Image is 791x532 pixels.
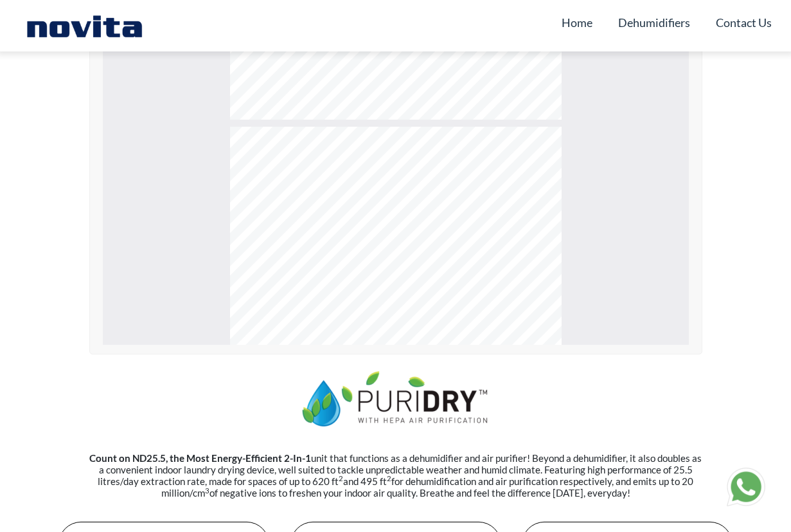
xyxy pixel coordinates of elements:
button: Draw [544,1,562,19]
a: Home [562,10,592,35]
button: Text [526,1,544,19]
span: of 21 [134,1,157,19]
sup: 2 [339,474,343,482]
b: Count on ND25.5, the Most Energy-Efficient 2-In-1 [89,452,311,464]
a: Contact Us [716,10,772,35]
sup: 2 [387,474,391,482]
span: unit that functions as a dehumidifier and air purifier! Beyond a dehumidifier, it also doubles as... [89,452,702,499]
img: Novita [20,13,149,39]
a: Dehumidifiers [618,10,690,35]
sup: 3 [205,486,209,495]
